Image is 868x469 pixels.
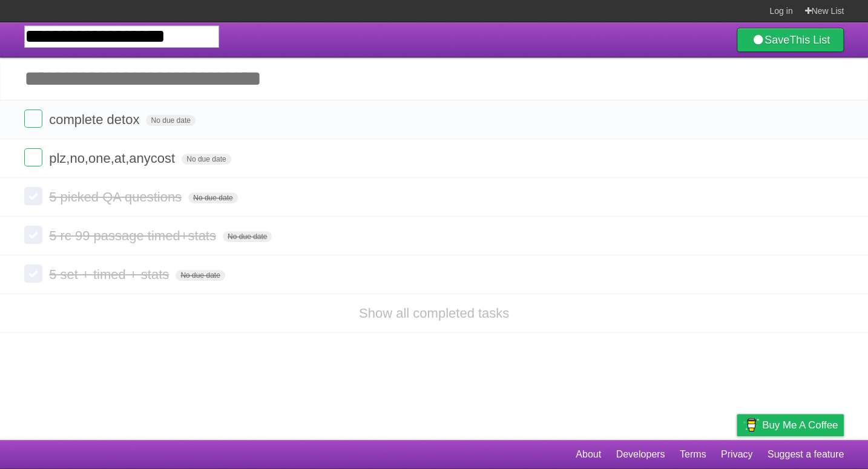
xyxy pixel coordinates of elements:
[49,112,142,127] span: complete detox
[616,443,665,466] a: Developers
[49,189,185,205] span: 5 picked QA questions
[24,110,42,128] label: Done
[24,264,42,283] label: Done
[223,231,272,242] span: No due date
[188,192,237,203] span: No due date
[49,228,219,243] span: 5 rc 99 passage timed+stats
[146,115,195,126] span: No due date
[49,267,172,282] span: 5 set + timed + stats
[182,154,231,165] span: No due date
[743,415,759,435] img: Buy me a coffee
[762,415,838,436] span: Buy me a coffee
[49,151,178,166] span: plz,no,one,at,anycost
[737,28,844,52] a: SaveThis List
[768,443,844,466] a: Suggest a feature
[737,414,844,436] a: Buy me a coffee
[24,187,42,205] label: Done
[176,270,225,281] span: No due date
[24,226,42,244] label: Done
[576,443,601,466] a: About
[721,443,752,466] a: Privacy
[359,306,509,321] a: Show all completed tasks
[24,148,42,166] label: Done
[680,443,706,466] a: Terms
[789,34,830,46] b: This List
